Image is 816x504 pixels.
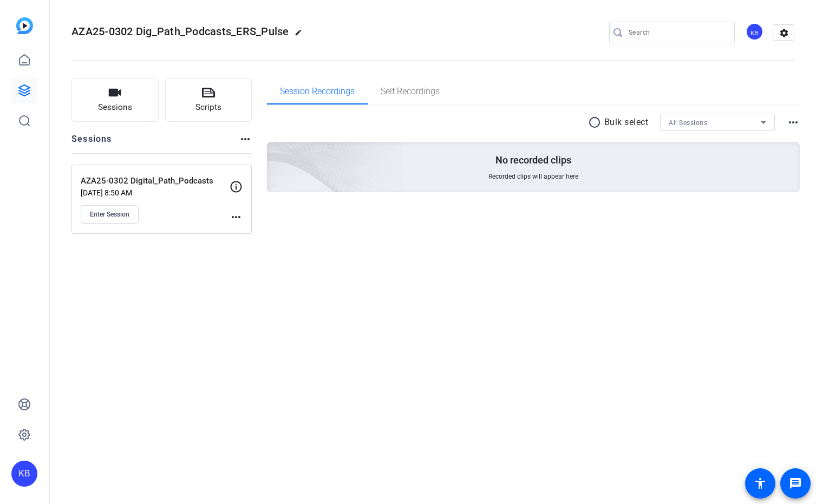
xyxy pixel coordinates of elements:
[789,477,802,490] mat-icon: message
[81,205,139,224] button: Enter Session
[746,23,765,42] ngx-avatar: Ken Blando
[381,87,440,96] span: Self Recordings
[71,78,159,122] button: Sessions
[746,23,763,41] div: KB
[773,25,795,41] mat-icon: settings
[98,101,132,114] span: Sessions
[295,29,308,42] mat-icon: edit
[71,133,112,153] h2: Sessions
[629,26,726,39] input: Search
[230,211,243,224] mat-icon: more_horiz
[195,101,221,114] span: Scripts
[488,172,578,181] span: Recorded clips will appear here
[669,119,707,127] span: All Sessions
[71,25,289,38] span: AZA25-0302 Dig_Path_Podcasts_ERS_Pulse
[495,154,571,167] p: No recorded clips
[588,116,604,129] mat-icon: radio_button_unchecked
[11,461,37,487] div: KB
[90,210,129,219] span: Enter Session
[239,133,252,146] mat-icon: more_horiz
[146,35,404,270] img: embarkstudio-empty-session.png
[81,188,230,197] p: [DATE] 8:50 AM
[81,175,230,187] p: AZA25-0302 Digital_Path_Podcasts
[604,116,649,129] p: Bulk select
[280,87,355,96] span: Session Recordings
[754,477,767,490] mat-icon: accessibility
[16,17,33,34] img: blue-gradient.svg
[787,116,800,129] mat-icon: more_horiz
[165,78,252,122] button: Scripts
